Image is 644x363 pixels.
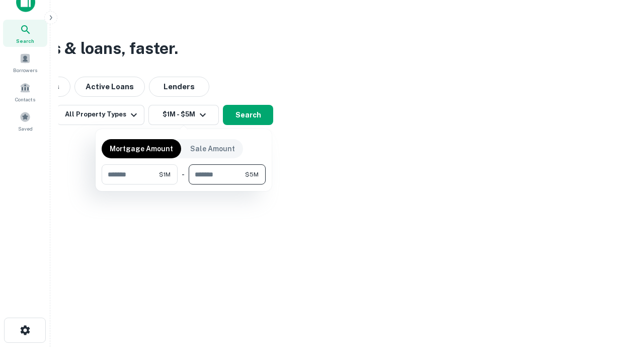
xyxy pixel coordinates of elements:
[159,170,171,179] span: $1M
[245,170,259,179] span: $5M
[594,282,644,331] iframe: Chat Widget
[182,164,185,185] div: -
[110,143,173,154] p: Mortgage Amount
[190,143,235,154] p: Sale Amount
